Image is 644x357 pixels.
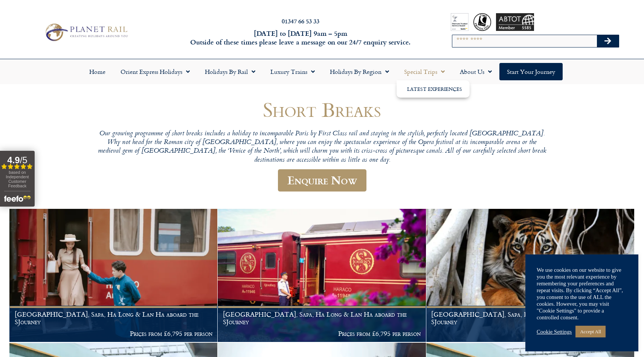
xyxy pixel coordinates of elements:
[397,80,470,98] ul: Special Trips
[197,63,263,80] a: Holidays by Rail
[223,330,421,337] p: Prices from £6,795 per person
[263,63,322,80] a: Luxury Trains
[15,330,212,337] p: Prices from £6,795 per person
[282,17,319,25] a: 01347 66 53 33
[42,21,130,43] img: Planet Rail Train Holidays Logo
[452,63,499,80] a: About Us
[426,209,635,342] a: [GEOGRAPHIC_DATA], Sapa, Ha Long & Lan Ha aboard the SJourney Prices from £6,795 per person
[537,328,572,335] a: Cookie Settings
[96,98,548,121] h1: Short Breaks
[96,130,548,165] p: Our growing programme of short breaks includes a holiday to incomparable Paris by First Class rai...
[597,35,619,47] button: Search
[499,63,563,80] a: Start your Journey
[82,63,113,80] a: Home
[537,267,627,321] div: We use cookies on our website to give you the most relevant experience by remembering your prefer...
[113,63,197,80] a: Orient Express Holidays
[174,29,427,47] h6: [DATE] to [DATE] 9am – 5pm Outside of these times please leave a message on our 24/7 enquiry serv...
[397,63,452,80] a: Special Trips
[397,80,470,98] a: Latest Experiences
[575,326,606,337] a: Accept All
[4,63,640,80] nav: Menu
[431,311,629,325] h1: [GEOGRAPHIC_DATA], Sapa, Ha Long & Lan Ha aboard the SJourney
[9,209,218,342] a: [GEOGRAPHIC_DATA], Sapa, Ha Long & Lan Ha aboard the SJourney Prices from £6,795 per person
[218,209,426,342] a: [GEOGRAPHIC_DATA], Sapa, Ha Long & Lan Ha aboard the SJourney Prices from £6,795 per person
[431,330,629,337] p: Prices from £6,795 per person
[278,169,366,192] a: Enquire Now
[223,311,421,325] h1: [GEOGRAPHIC_DATA], Sapa, Ha Long & Lan Ha aboard the SJourney
[322,63,397,80] a: Holidays by Region
[15,311,212,325] h1: [GEOGRAPHIC_DATA], Sapa, Ha Long & Lan Ha aboard the SJourney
